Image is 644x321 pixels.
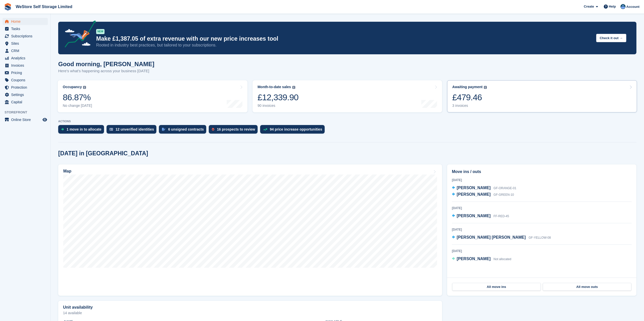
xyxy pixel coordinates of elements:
div: [DATE] [452,178,632,182]
a: 1 move in to allocate [58,125,107,136]
img: verify_identity-adf6edd0f0f0b5bbfe63781bf79b02c33cf7c696d77639b501bdc392416b5a36.svg [110,128,113,131]
span: Settings [11,91,41,98]
span: Create [584,4,594,9]
div: 1 move in to allocate [67,127,101,131]
div: 12 unverified identities [116,127,154,131]
span: GF-ORANGE-01 [493,186,516,190]
a: [PERSON_NAME] Not allocated [452,256,511,262]
img: contract_signature_icon-13c848040528278c33f63329250d36e43548de30e8caae1d1a13099fd9432cc5.svg [162,128,165,131]
a: [PERSON_NAME] GF-ORANGE-01 [452,185,516,191]
div: Month-to-date sales [258,85,291,89]
a: [PERSON_NAME] FF-RED-45 [452,213,509,219]
span: Online Store [11,116,41,123]
a: menu [3,69,48,76]
div: £479.46 [452,92,487,103]
img: move_ins_to_allocate_icon-fdf77a2bb77ea45bf5b3d319d69a93e2d87916cf1d5bf7949dd705db3b84f3ca.svg [61,128,64,131]
img: stora-icon-8386f47178a22dfd0bd8f6a31ec36ba5ce8667c1dd55bd0f319d3a0aa187defe.svg [4,3,12,11]
div: [DATE] [452,249,632,253]
span: [PERSON_NAME] [457,257,491,261]
a: menu [3,98,48,106]
a: Month-to-date sales £12,339.90 90 invoices [253,80,442,112]
p: ACTIONS [58,120,636,123]
div: 6 unsigned contracts [168,127,204,131]
div: NEW [96,29,105,34]
span: Tasks [11,25,41,32]
span: Sites [11,40,41,47]
img: prospect-51fa495bee0391a8d652442698ab0144808aea92771e9ea1ae160a38d050c398.svg [212,128,214,131]
span: FF-RED-45 [493,214,509,218]
span: Protection [11,84,41,91]
span: Storefront [5,110,50,115]
span: Home [11,18,41,25]
a: menu [3,18,48,25]
img: icon-info-grey-7440780725fd019a000dd9b08b2336e03edf1995a4989e88bcd33f0948082b44.svg [292,86,295,89]
div: [DATE] [452,227,632,232]
a: 16 prospects to review [209,125,260,136]
span: Coupons [11,77,41,84]
span: GF-GREEN-10 [493,193,514,196]
p: Rooted in industry best practices, but tailored to your subscriptions. [96,42,592,48]
a: All move outs [543,283,631,291]
div: 16 prospects to review [217,127,255,131]
a: Preview store [42,117,48,123]
p: 14 available [63,311,437,315]
a: menu [3,40,48,47]
span: Pricing [11,69,41,76]
p: Make £1,387.05 of extra revenue with our new price increases tool [96,35,592,42]
span: [PERSON_NAME] [PERSON_NAME] [457,235,526,239]
h2: Move ins / outs [452,169,632,175]
a: menu [3,84,48,91]
h2: [DATE] in [GEOGRAPHIC_DATA] [58,150,148,157]
img: price-adjustments-announcement-icon-8257ccfd72463d97f412b2fc003d46551f7dbcb40ab6d574587a9cd5c0d94... [60,20,96,49]
div: 94 price increase opportunities [270,127,322,131]
a: All move ins [452,283,541,291]
p: Here's what's happening across your business [DATE] [58,68,154,74]
a: menu [3,62,48,69]
a: Awaiting payment £479.46 3 invoices [447,80,637,112]
div: £12,339.90 [258,92,299,103]
a: menu [3,77,48,84]
span: [PERSON_NAME] [457,186,491,190]
a: 94 price increase opportunities [260,125,327,136]
div: [DATE] [452,206,632,210]
img: price_increase_opportunities-93ffe204e8149a01c8c9dc8f82e8f89637d9d84a8eef4429ea346261dce0b2c0.svg [263,128,267,131]
h2: Map [63,169,71,174]
span: CRM [11,47,41,54]
a: WeStore Self Storage Limited [14,3,74,11]
span: Account [626,4,639,9]
a: menu [3,47,48,54]
span: GF-YELLOW-08 [529,236,551,239]
img: icon-info-grey-7440780725fd019a000dd9b08b2336e03edf1995a4989e88bcd33f0948082b44.svg [83,86,86,89]
a: [PERSON_NAME] GF-GREEN-10 [452,191,514,198]
span: [PERSON_NAME] [457,192,491,196]
span: Subscriptions [11,33,41,40]
img: icon-info-grey-7440780725fd019a000dd9b08b2336e03edf1995a4989e88bcd33f0948082b44.svg [484,86,487,89]
a: Occupancy 86.87% No change [DATE] [58,80,247,112]
span: Capital [11,98,41,106]
a: [PERSON_NAME] [PERSON_NAME] GF-YELLOW-08 [452,234,551,241]
a: 12 unverified identities [107,125,159,136]
div: Awaiting payment [452,85,483,89]
a: menu [3,91,48,98]
img: Joanne Goff [620,4,626,9]
div: No change [DATE] [63,104,92,108]
a: menu [3,116,48,123]
span: [PERSON_NAME] [457,214,491,218]
div: 86.87% [63,92,92,103]
a: menu [3,55,48,62]
a: 6 unsigned contracts [159,125,209,136]
a: Map [58,164,442,296]
span: Invoices [11,62,41,69]
div: Occupancy [63,85,82,89]
a: menu [3,25,48,32]
div: 3 invoices [452,104,487,108]
button: Check it out → [596,34,626,42]
h1: Good morning, [PERSON_NAME] [58,61,154,67]
span: Not allocated [493,257,511,261]
span: Analytics [11,55,41,62]
a: menu [3,33,48,40]
span: Help [609,4,616,9]
h2: Unit availability [63,305,93,310]
div: 90 invoices [258,104,299,108]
